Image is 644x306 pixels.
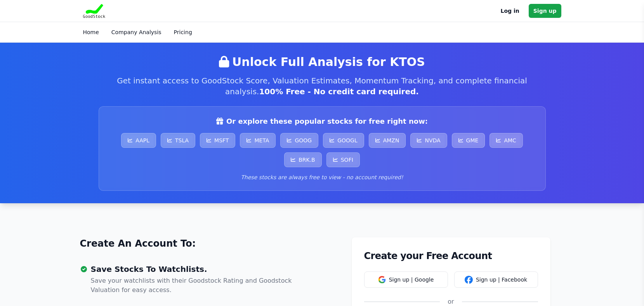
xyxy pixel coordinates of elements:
[280,133,318,148] a: GOOG
[490,133,522,148] a: AMC
[454,271,538,288] button: Sign up | Facebook
[91,265,307,273] h3: Save Stocks To Watchlists.
[99,75,546,97] p: Get instant access to GoodStock Score, Valuation Estimates, Momentum Tracking, and complete finan...
[410,133,447,148] a: NVDA
[108,173,536,181] p: These stocks are always free to view - no account required!
[99,55,546,69] h2: Unlock Full Analysis for KTOS
[111,29,161,35] a: Company Analysis
[452,133,485,148] a: GME
[501,6,519,16] a: Log in
[83,29,99,35] a: Home
[161,133,195,148] a: TSLA
[326,152,360,167] a: SOFI
[91,276,307,295] p: Save your watchlists with their Goodstock Rating and Goodstock Valuation for easy access.
[364,271,448,288] button: Sign up | Google
[284,152,322,167] a: BRK.B
[240,133,276,148] a: META
[174,29,192,35] a: Pricing
[83,4,106,18] img: Goodstock Logo
[323,133,364,148] a: GOOGL
[364,250,538,262] h1: Create your Free Account
[121,133,156,148] a: AAPL
[259,87,418,96] span: 100% Free - No credit card required.
[226,116,428,127] span: Or explore these popular stocks for free right now:
[80,237,196,250] a: Create An Account To:
[200,133,235,148] a: MSFT
[369,133,406,148] a: AMZN
[529,4,561,18] a: Sign up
